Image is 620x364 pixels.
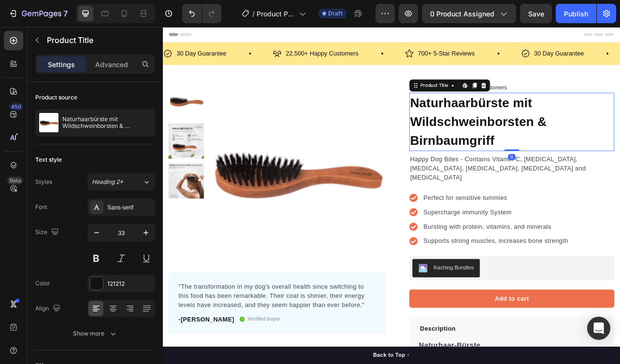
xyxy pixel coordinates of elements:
div: Color [35,279,50,288]
button: 0 product assigned [422,4,516,23]
p: Happy Dog Bites - Contains Vitamin C, [MEDICAL_DATA], [MEDICAL_DATA], [MEDICAL_DATA], [MEDICAL_DA... [314,162,572,197]
div: Sans-serif [107,203,153,212]
button: Heading 2* [87,173,155,191]
div: 121212 [107,280,153,288]
img: product feature img [39,113,58,132]
div: Open Intercom Messenger [587,317,610,340]
p: Product Title [47,34,151,46]
p: "The transformation in my dog's overall health since switching to this food has been remarkable. ... [20,324,270,359]
div: Show more [73,329,118,338]
div: Publish [564,9,588,19]
h1: Naturhaarbürste mit Wildschweinborsten & Birnbaumgriff [313,84,573,157]
button: 7 [4,4,72,23]
p: Naturhaarbürste mit Wildschweinborsten & Birnbaumgriff [62,116,151,129]
div: Font [35,203,47,211]
div: Product Title [325,70,364,79]
div: Undo/Redo [182,4,221,23]
div: 450 [9,103,23,111]
div: Text style [35,155,62,164]
span: Save [528,10,544,18]
button: Publish [556,4,596,23]
iframe: Design area [163,27,620,364]
p: Perfect for sensitive tummies [331,211,514,223]
span: Draft [328,9,343,18]
p: 7 [63,8,68,19]
div: Styles [35,178,52,186]
img: KachingBundles.png [324,300,336,312]
button: Show more [35,325,155,342]
div: Beta [7,177,23,184]
span: / [252,9,255,19]
div: Kaching Bundles [344,300,394,310]
div: Product source [35,93,77,102]
span: Heading 2* [92,178,123,186]
div: Align [35,302,62,315]
div: Size [35,226,61,239]
p: Advanced [95,59,128,70]
p: Bursting with protein, vitamins, and minerals [331,248,514,259]
button: Kaching Bundles [317,294,402,318]
div: Add to cart [421,339,464,350]
p: Supports strong muscles, increases bone strength [331,266,514,278]
button: Save [520,4,552,23]
p: 700+ 5-Star Reviews [324,27,396,41]
p: 30 Day Guarantee [471,27,534,41]
span: Product Page - [DATE] 10:17:57 [257,9,295,19]
div: 0 [438,161,447,169]
span: 0 product assigned [430,9,494,19]
button: Add to cart [313,333,573,356]
p: Settings [48,59,75,70]
p: Supercharge immunity System [331,229,514,241]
